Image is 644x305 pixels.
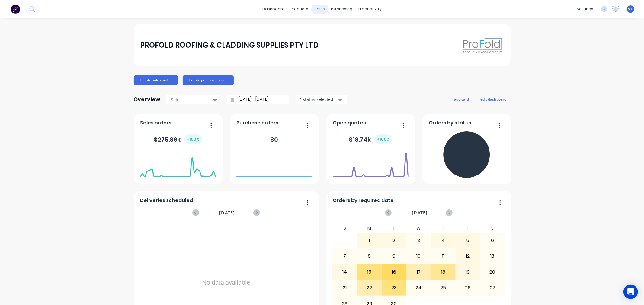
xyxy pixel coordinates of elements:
[134,93,161,105] div: Overview
[333,119,366,127] span: Open quotes
[355,5,385,14] div: productivity
[456,233,480,248] div: 5
[154,134,202,144] div: $ 275.86k
[456,265,480,280] div: 19
[382,249,406,264] div: 9
[462,35,504,56] img: PROFOLD ROOFING & CLADDING SUPPLIES PTY LTD
[456,280,480,295] div: 26
[407,265,431,280] div: 17
[407,249,431,264] div: 10
[382,233,406,248] div: 2
[412,209,428,216] span: [DATE]
[349,134,392,144] div: $ 18.74k
[357,265,382,280] div: 15
[140,39,319,51] div: PROFOLD ROOFING & CLADDING SUPPLIES PTY LTD
[236,119,278,127] span: Purchase orders
[357,224,382,233] div: M
[333,280,357,295] div: 21
[332,224,357,233] div: S
[382,265,406,280] div: 16
[480,224,505,233] div: S
[480,233,505,248] div: 6
[480,280,505,295] div: 27
[456,249,480,264] div: 12
[357,249,382,264] div: 8
[407,233,431,248] div: 3
[623,285,638,299] div: Open Intercom Messenger
[333,265,357,280] div: 14
[184,134,202,144] div: + 100 %
[628,6,634,12] span: MH
[333,197,394,204] span: Orders by required date
[431,224,456,233] div: T
[259,5,288,14] a: dashboard
[328,5,355,14] div: purchasing
[480,265,505,280] div: 20
[375,134,392,144] div: + 100 %
[477,95,511,103] button: edit dashboard
[382,280,406,295] div: 23
[431,233,455,248] div: 4
[407,280,431,295] div: 24
[140,119,171,127] span: Sales orders
[382,224,406,233] div: T
[134,75,178,85] button: Create sales order
[219,209,235,216] span: [DATE]
[183,75,234,85] button: Create purchase order
[288,5,311,14] div: products
[296,95,347,104] button: 4 status selected
[357,233,382,248] div: 1
[299,96,337,102] div: 4 status selected
[311,5,328,14] div: sales
[456,224,480,233] div: F
[11,5,20,14] img: Factory
[480,249,505,264] div: 13
[333,249,357,264] div: 7
[574,5,596,14] div: settings
[431,265,455,280] div: 18
[431,280,455,295] div: 25
[357,280,382,295] div: 22
[450,95,473,103] button: add card
[406,224,431,233] div: W
[271,135,278,144] div: $ 0
[429,119,471,127] span: Orders by status
[431,249,455,264] div: 11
